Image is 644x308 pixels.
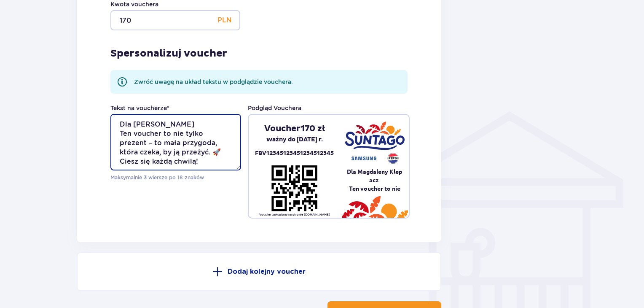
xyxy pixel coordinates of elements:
p: PLN [217,10,232,30]
pre: Dla Magdaleny Klep acz Ten voucher to nie [340,168,409,193]
p: Podgląd Vouchera [248,104,301,112]
p: Zwróć uwagę na układ tekstu w podglądzie vouchera. [134,78,293,86]
p: Voucher zakupiony na stronie [DOMAIN_NAME] [259,213,330,217]
p: Voucher 170 zł [264,123,325,134]
img: Suntago - Samsung - Pepsi [345,122,405,164]
label: Tekst na voucherze * [110,104,169,112]
textarea: Dla [PERSON_NAME] Ten voucher to nie tylko prezent – to mała przygoda, która czeka, by ją przeżyć... [110,114,241,170]
p: Dodaj kolejny voucher [228,267,306,276]
p: Spersonalizuj voucher [110,47,227,60]
p: ważny do [DATE] r. [266,134,323,145]
button: Dodaj kolejny voucher [77,252,441,291]
p: Maksymalnie 3 wiersze po 18 znaków [110,174,241,181]
p: FBV12345123451234512345 [255,149,334,158]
